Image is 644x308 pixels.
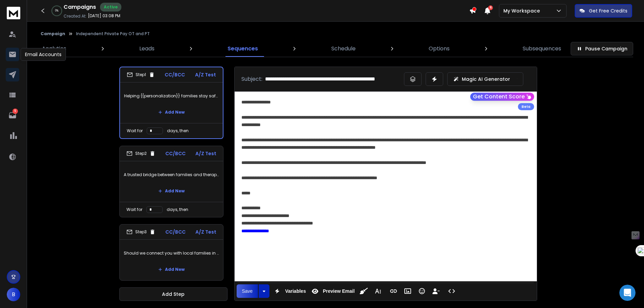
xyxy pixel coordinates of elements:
[59,203,76,217] span: neutral face reaction
[575,4,632,18] button: Get Free Credits
[401,284,414,298] button: Insert Image (Ctrl+P)
[462,76,510,82] p: Magic AI Generator
[228,45,258,53] p: Sequences
[13,109,18,114] p: 5
[223,41,262,57] a: Sequences
[119,67,223,139] li: Step1CC/BCCA/Z TestHelping {{personalization}} families stay safe at homeAdd NewWait fordays, then
[237,284,258,298] button: Save
[167,128,189,134] p: days, then
[488,5,493,10] span: 6
[387,284,400,298] button: Insert Link (Ctrl+K)
[331,45,356,53] p: Schedule
[165,150,186,157] p: CC/BCC
[195,150,216,157] p: A/Z Test
[589,7,627,14] p: Get Free Credits
[4,3,17,16] button: go back
[241,75,262,83] p: Subject:
[135,41,159,57] a: Leads
[327,41,360,57] a: Schedule
[127,72,155,78] div: Step 1
[63,203,72,217] span: 😐
[80,203,90,217] span: 😃
[523,45,561,53] p: Subsequences
[124,244,219,263] p: Should we connect you with local families in {{personalization}}?
[126,207,142,212] p: Wait for
[518,103,534,110] div: Beta
[76,31,150,37] p: Independent Private Pay OT and PT
[429,45,450,53] p: Options
[119,224,223,281] li: Step3CC/BCCA/Z TestShould we connect you with local families in {{personalization}}?Add New
[7,288,20,301] button: B
[425,41,454,57] a: Options
[126,150,156,157] div: Step 2
[41,31,65,37] button: Campaign
[167,207,188,212] p: days, then
[571,42,633,55] button: Pause Campaign
[119,3,131,15] div: Close
[45,203,55,217] span: 😞
[309,284,356,298] button: Preview Email
[41,225,95,231] a: Open in help center
[447,72,523,86] button: Magic AI Generator
[321,288,356,294] span: Preview Email
[445,284,458,298] button: Code View
[6,109,19,122] a: 5
[127,128,143,134] p: Wait for
[139,45,154,53] p: Leads
[88,13,120,19] p: [DATE] 03:08 PM
[41,203,59,217] span: disappointed reaction
[165,229,186,235] p: CC/BCC
[284,288,307,294] span: Variables
[100,3,121,11] div: Active
[372,284,384,298] button: More Text
[119,146,223,217] li: Step2CC/BCCA/Z TestA trusted bridge between families and therapistsAdd NewWait fordays, then
[519,41,565,57] a: Subsequences
[619,285,636,301] iframe: Intercom live chat
[76,203,94,217] span: smiley reaction
[119,287,228,301] button: Add Step
[503,7,543,14] p: My Workspace
[64,3,96,11] h1: Campaigns
[357,284,370,298] button: Clean HTML
[271,284,307,298] button: Variables
[106,3,119,16] button: Expand window
[8,196,127,204] div: Did this answer your question?
[415,284,428,298] button: Emoticons
[21,48,66,61] div: Email Accounts
[153,184,190,198] button: Add New
[124,87,219,105] p: Helping {{personalization}} families stay safe at home
[42,45,66,53] p: Analytics
[153,105,190,119] button: Add New
[195,229,216,235] p: A/Z Test
[470,93,534,101] button: Get Content Score
[153,263,190,276] button: Add New
[55,9,58,13] p: 0 %
[195,71,216,78] p: A/Z Test
[64,14,87,19] p: Created At:
[430,284,443,298] button: Insert Unsubscribe Link
[165,71,185,78] p: CC/BCC
[7,7,20,19] img: logo
[38,41,70,57] a: Analytics
[124,165,219,184] p: A trusted bridge between families and therapists
[126,229,156,235] div: Step 3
